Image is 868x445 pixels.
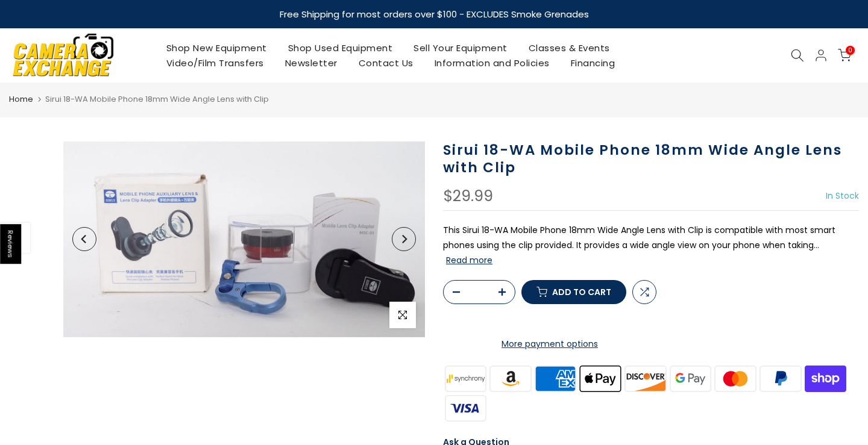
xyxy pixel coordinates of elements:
p: This Sirui 18-WA Mobile Phone 18mm Wide Angle Lens with Clip is compatible with most smart phones... [443,223,859,269]
img: visa [443,393,488,423]
img: google pay [668,364,713,393]
img: apple pay [578,364,623,393]
a: Newsletter [274,55,348,70]
strong: Free Shipping for most orders over $100 - EXCLUDES Smoke Grenades [280,8,589,20]
img: amazon payments [488,364,533,393]
img: Sirui 18-WA Mobile Phone 18mm Wide Angle Lens with Clip Other Items Sirui 020520224 [63,142,425,337]
span: 0 [846,46,855,55]
a: Video/Film Transfers [156,55,274,70]
a: Sell Your Equipment [403,40,518,55]
a: Financing [560,55,626,70]
a: 0 [838,49,851,62]
a: Contact Us [348,55,424,70]
h1: Sirui 18-WA Mobile Phone 18mm Wide Angle Lens with Clip [443,142,859,176]
div: $29.99 [443,188,493,204]
a: More payment options [443,337,656,352]
a: Shop New Equipment [156,40,277,55]
span: In Stock [826,190,859,202]
button: Next [392,227,416,251]
img: american express [533,364,578,393]
button: Read more [446,255,492,266]
img: shopify pay [803,364,848,393]
a: Home [9,93,33,105]
span: Sirui 18-WA Mobile Phone 18mm Wide Angle Lens with Clip [45,93,269,105]
a: Classes & Events [518,40,620,55]
a: Information and Policies [424,55,560,70]
img: discover [623,364,668,393]
img: synchrony [443,364,488,393]
span: Add to cart [552,288,611,296]
button: Previous [72,227,96,251]
img: paypal [758,364,804,393]
button: Add to cart [521,280,626,304]
a: Shop Used Equipment [277,40,403,55]
img: master [713,364,758,393]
